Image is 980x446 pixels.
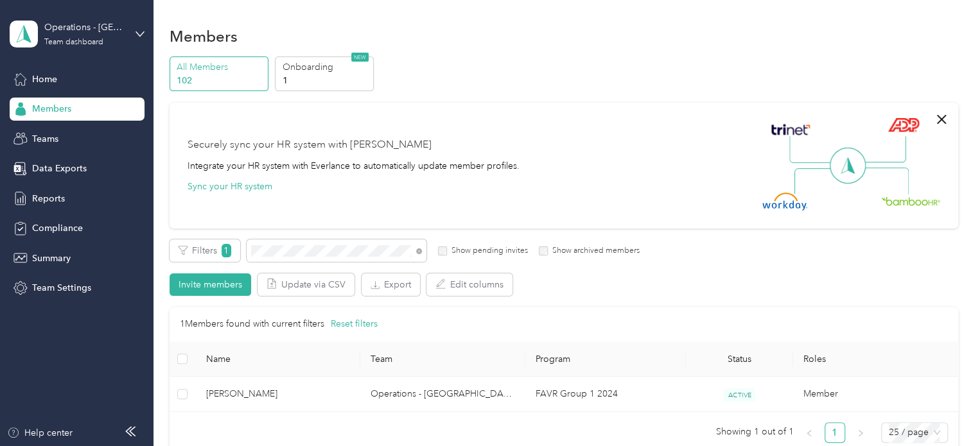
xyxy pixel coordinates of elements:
div: Securely sync your HR system with [PERSON_NAME] [188,137,432,153]
td: Roberto C. Acosta [196,377,361,412]
img: Line Right Up [861,136,906,163]
p: Onboarding [283,60,370,74]
li: Previous Page [799,422,819,443]
img: Line Left Down [794,167,839,194]
div: Operations - [GEOGRAPHIC_DATA] [44,21,125,34]
button: left [799,422,819,443]
p: 1 Members found with current filters [180,317,324,331]
button: Help center [7,426,73,440]
label: Show pending invites [447,245,528,257]
th: Roles [793,341,958,377]
span: left [805,429,813,437]
button: Filters1 [170,239,240,262]
button: Invite members [170,273,251,296]
img: BambooHR [881,196,940,205]
th: Name [196,341,361,377]
button: Reset filters [331,317,378,331]
th: Status [686,341,793,377]
span: Team Settings [32,281,91,295]
td: FAVR Group 1 2024 [525,377,686,412]
p: All Members [177,60,264,74]
span: ACTIVE [723,388,755,402]
img: Line Right Down [864,167,909,195]
span: Reports [32,192,65,205]
li: 1 [825,422,845,443]
span: NEW [351,53,369,62]
iframe: Everlance-gr Chat Button Frame [908,374,980,446]
td: Operations - Sacramento [360,377,525,412]
button: Sync your HR system [188,180,272,193]
span: Name [206,354,351,365]
div: Integrate your HR system with Everlance to automatically update member profiles. [188,159,520,173]
img: Workday [762,193,807,210]
img: Trinet [768,121,813,139]
span: 1 [222,244,231,257]
span: 25 / page [889,423,940,442]
span: Showing 1 out of 1 [716,422,794,442]
a: 1 [825,423,844,442]
button: Export [362,273,420,296]
button: Edit columns [426,273,512,296]
p: 102 [177,74,264,87]
span: Teams [32,132,58,146]
label: Show archived members [548,245,640,257]
div: Team dashboard [44,39,103,46]
button: Update via CSV [258,273,354,296]
img: ADP [888,117,919,132]
span: right [857,429,864,437]
li: Next Page [850,422,871,443]
img: Line Left Up [789,136,834,164]
button: right [850,422,871,443]
td: Member [793,377,958,412]
div: Page Size [881,422,948,443]
span: Data Exports [32,162,87,175]
h1: Members [170,30,238,43]
th: Program [525,341,686,377]
th: Team [360,341,525,377]
span: Members [32,102,71,116]
span: [PERSON_NAME] [206,387,351,401]
span: Compliance [32,221,83,235]
span: Summary [32,252,71,265]
span: Home [32,73,57,86]
p: 1 [283,74,370,87]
